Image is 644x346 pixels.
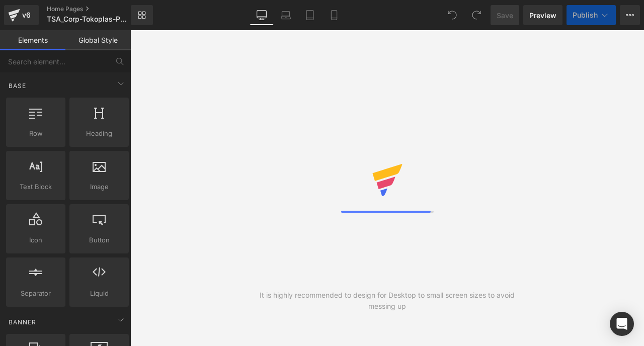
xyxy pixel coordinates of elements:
[620,5,640,25] button: More
[442,5,462,25] button: Undo
[9,288,62,299] span: Separator
[529,10,556,21] span: Preview
[8,81,27,91] span: Base
[567,5,616,25] button: Publish
[47,15,128,23] span: TSA_Corp-Tokoplas-Pricing
[47,5,147,13] a: Home Pages
[9,182,62,192] span: Text Block
[9,128,62,139] span: Row
[9,235,62,245] span: Icon
[466,5,487,25] button: Redo
[72,288,126,299] span: Liquid
[72,235,126,245] span: Button
[72,128,126,139] span: Heading
[4,5,39,25] a: v6
[72,182,126,192] span: Image
[259,290,516,312] div: It is highly recommended to design for Desktop to small screen sizes to avoid messing up
[8,317,37,327] span: Banner
[610,312,634,336] div: Open Intercom Messenger
[131,5,153,25] a: New Library
[298,5,322,25] a: Tablet
[573,11,598,19] span: Publish
[322,5,346,25] a: Mobile
[250,5,274,25] a: Desktop
[497,10,513,21] span: Save
[65,30,131,50] a: Global Style
[274,5,298,25] a: Laptop
[523,5,562,25] a: Preview
[20,9,33,22] div: v6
